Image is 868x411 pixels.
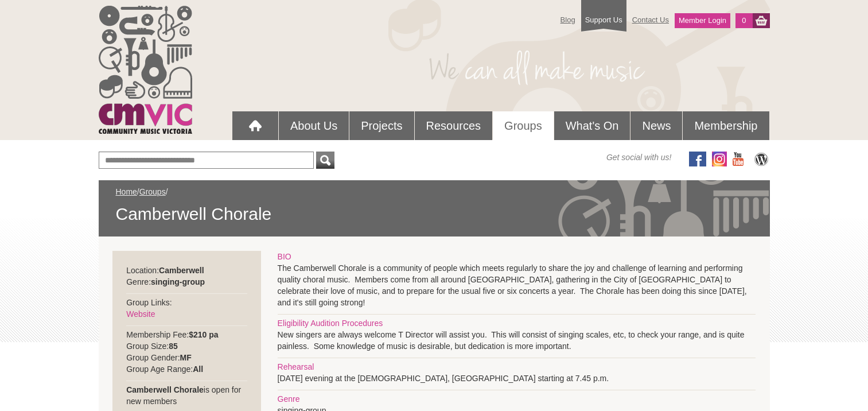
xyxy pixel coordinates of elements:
[735,13,752,28] a: 0
[180,353,192,362] strong: MF
[159,266,204,275] strong: Camberwell
[139,187,166,196] a: Groups
[278,361,756,373] div: Rehearsal
[116,187,137,196] a: Home
[606,152,672,163] span: Get social with us!
[278,393,756,405] div: Genre
[116,186,753,225] div: / /
[116,203,753,225] span: Camberwell Chorale
[279,111,349,140] a: About Us
[675,13,730,28] a: Member Login
[151,277,205,286] strong: singing-group
[278,317,756,329] div: Eligibility Audition Procedures
[193,365,203,374] strong: All
[753,152,770,166] img: CMVic Blog
[126,385,204,394] strong: Camberwell Chorale
[712,152,727,166] img: icon-instagram.png
[189,330,218,339] strong: $210 pa
[626,10,675,30] a: Contact Us
[99,6,192,134] img: cmvic_logo.png
[415,111,493,140] a: Resources
[630,111,682,140] a: News
[126,309,155,319] a: Website
[349,111,414,140] a: Projects
[555,10,581,30] a: Blog
[493,111,554,140] a: Groups
[278,251,756,262] div: BIO
[169,342,178,351] strong: 85
[683,111,769,140] a: Membership
[554,111,630,140] a: What's On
